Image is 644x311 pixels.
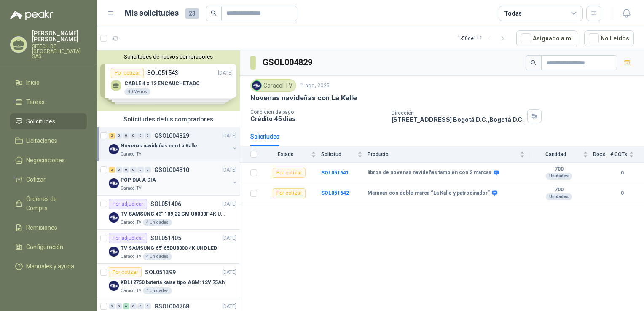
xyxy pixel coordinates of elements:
[130,133,137,139] div: 0
[26,97,45,107] span: Tareas
[121,210,225,218] p: TV SAMSUNG 43" 109,22 CM U8000F 4K UHD
[109,131,238,158] a: 2 0 0 0 0 0 GSOL004829[DATE] Company LogoNovenas navideñas con La KalleCaracol TV
[10,133,87,149] a: Licitaciones
[116,133,122,139] div: 0
[273,188,306,198] div: Por cotizar
[250,79,296,92] div: Caracol TV
[121,287,141,294] p: Caracol TV
[137,303,144,309] div: 0
[109,178,119,188] img: Company Logo
[109,133,115,139] div: 2
[26,155,65,165] span: Negociaciones
[97,196,240,230] a: Por adjudicarSOL051406[DATE] Company LogoTV SAMSUNG 43" 109,22 CM U8000F 4K UHDCaracol TV4 Unidades
[109,212,119,223] img: Company Logo
[321,170,349,176] a: SOL051641
[10,75,87,91] a: Inicio
[143,287,172,294] div: 1 Unidades
[222,234,236,242] p: [DATE]
[97,264,240,298] a: Por cotizarSOL051399[DATE] Company LogoKBL12750 batería kaise tipo AGM: 12V 75AhCaracol TV1 Unidades
[154,167,189,173] p: GSOL004810
[116,167,122,173] div: 0
[121,142,197,150] p: Novenas navideñas con La Kalle
[154,133,189,139] p: GSOL004829
[130,303,137,309] div: 0
[530,151,581,157] span: Cantidad
[10,239,87,255] a: Configuración
[610,151,627,157] span: # COTs
[10,220,87,236] a: Remisiones
[584,30,634,46] button: No Leídos
[121,279,225,287] p: KBL12750 batería kaise tipo AGM: 12V 75Ah
[222,166,236,174] p: [DATE]
[222,268,236,276] p: [DATE]
[109,167,115,173] div: 2
[109,247,119,257] img: Company Logo
[125,7,179,19] h1: Mis solicitudes
[262,151,309,157] span: Estado
[273,168,306,178] div: Por cotizar
[109,303,115,309] div: 0
[121,151,141,158] p: Caracol TV
[26,136,57,145] span: Licitaciones
[26,242,63,252] span: Configuración
[26,223,57,232] span: Remisiones
[368,146,530,163] th: Producto
[530,187,588,193] b: 700
[97,230,240,264] a: Por adjudicarSOL051405[DATE] Company LogoTV SAMSUNG 65' 65DU8000 4K UHD LEDCaracol TV4 Unidades
[123,133,129,139] div: 0
[137,133,144,139] div: 0
[150,201,181,207] p: SOL051406
[321,190,349,196] a: SOL051642
[109,165,238,192] a: 2 0 0 0 0 0 GSOL004810[DATE] Company LogoPOP DIA A DIACaracol TV
[321,146,368,163] th: Solicitud
[610,146,644,163] th: # COTs
[250,115,385,122] p: Crédito 45 días
[10,10,53,20] img: Logo peakr
[262,146,321,163] th: Estado
[531,60,537,66] span: search
[250,132,279,141] div: Solicitudes
[150,235,181,241] p: SOL051405
[10,172,87,188] a: Cotizar
[109,267,142,277] div: Por cotizar
[504,9,522,18] div: Todas
[222,303,236,311] p: [DATE]
[10,152,87,168] a: Negociaciones
[222,200,236,208] p: [DATE]
[593,146,610,163] th: Docs
[26,194,79,213] span: Órdenes de Compra
[263,56,314,69] h3: GSOL004829
[546,193,572,200] div: Unidades
[123,167,129,173] div: 0
[121,219,141,226] p: Caracol TV
[368,169,491,176] b: libros de novenas navideñas también con 2 marcas
[368,151,518,157] span: Producto
[250,109,385,115] p: Condición de pago
[109,199,147,209] div: Por adjudicar
[123,303,129,309] div: 6
[185,8,199,19] span: 23
[26,117,55,126] span: Solicitudes
[121,185,141,192] p: Caracol TV
[10,113,87,129] a: Solicitudes
[145,167,151,173] div: 0
[109,281,119,291] img: Company Logo
[530,146,593,163] th: Cantidad
[392,116,524,123] p: [STREET_ADDRESS] Bogotá D.C. , Bogotá D.C.
[145,269,176,275] p: SOL051399
[109,144,119,154] img: Company Logo
[516,30,577,46] button: Asignado a mi
[121,244,217,252] p: TV SAMSUNG 65' 65DU8000 4K UHD LED
[130,167,137,173] div: 0
[10,258,87,274] a: Manuales y ayuda
[26,78,40,87] span: Inicio
[252,81,261,90] img: Company Logo
[143,219,172,226] div: 4 Unidades
[143,253,172,260] div: 4 Unidades
[10,191,87,216] a: Órdenes de Compra
[154,303,189,309] p: GSOL004768
[97,50,240,111] div: Solicitudes de nuevos compradoresPor cotizarSOL051543[DATE] CABLE 4 x 12 ENCAUCHETADO80 MetrosPor...
[610,189,634,197] b: 0
[211,10,217,16] span: search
